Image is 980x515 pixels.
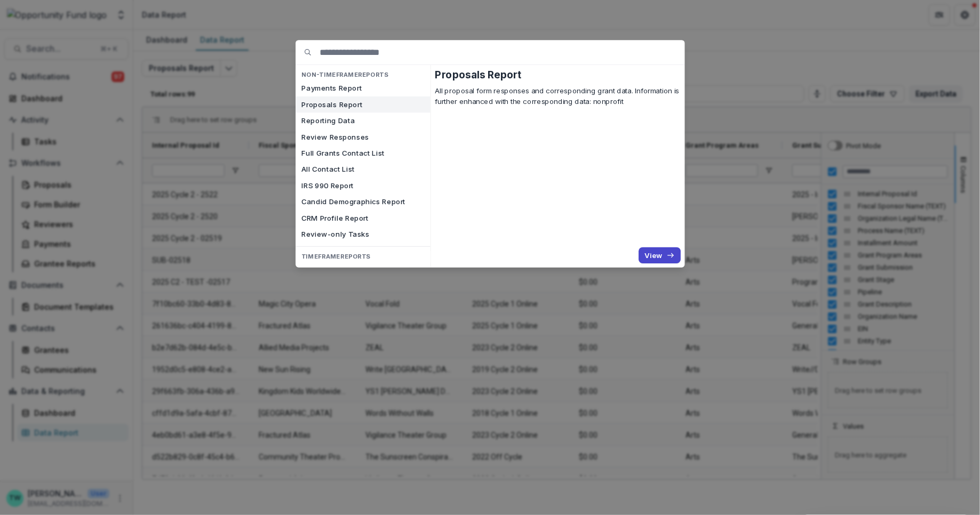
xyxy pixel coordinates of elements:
[296,210,431,226] button: CRM Profile Report
[296,226,431,242] button: Review-only Tasks
[296,178,431,194] button: IRS 990 Report
[639,247,681,263] button: View
[296,69,431,80] h4: NON-TIMEFRAME Reports
[296,81,431,96] button: Payments Report
[296,96,431,112] button: Proposals Report
[296,112,431,128] button: Reporting Data
[296,129,431,145] button: Review Responses
[296,145,431,161] button: Full Grants Contact List
[435,69,681,81] h2: Proposals Report
[435,85,681,107] p: All proposal form responses and corresponding grant data. Information is further enhanced with th...
[296,194,431,210] button: Candid Demographics Report
[296,251,431,262] h4: TIMEFRAME Reports
[296,162,431,178] button: All Contact List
